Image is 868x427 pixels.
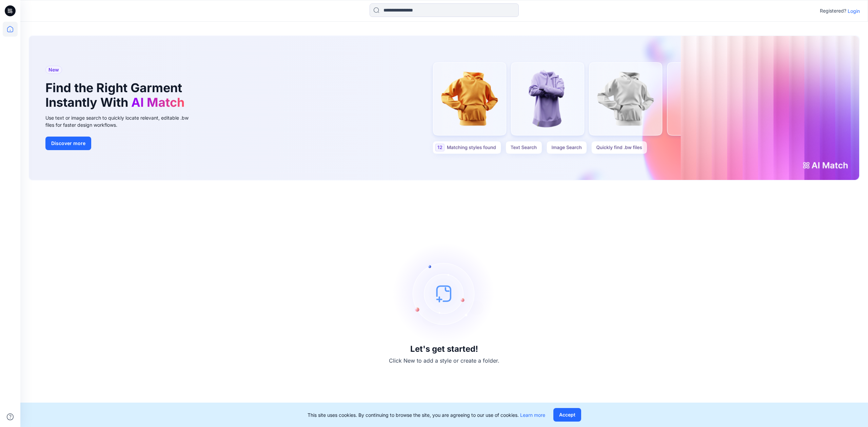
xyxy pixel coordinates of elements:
button: Accept [553,408,581,422]
p: Registered? [820,7,846,15]
img: empty-state-image.svg [393,243,495,344]
span: New [48,66,59,74]
p: This site uses cookies. By continuing to browse the site, you are agreeing to our use of cookies. [308,411,545,419]
span: AI Match [131,95,184,110]
a: Learn more [520,412,545,418]
h3: Let's get started! [410,344,478,354]
p: Click New to add a style or create a folder. [389,357,499,365]
h1: Find the Right Garment Instantly With [45,81,188,110]
p: Login [848,7,860,15]
div: Use text or image search to quickly locate relevant, editable .bw files for faster design workflows. [45,114,198,128]
button: Discover more [45,137,91,150]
